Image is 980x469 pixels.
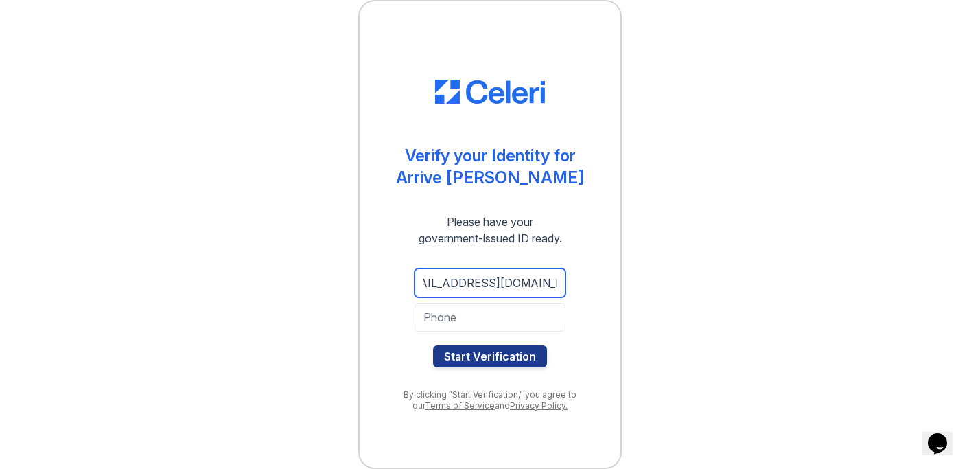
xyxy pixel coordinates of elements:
a: Privacy Policy. [510,400,568,411]
div: Verify your Identity for Arrive [PERSON_NAME] [396,145,584,189]
input: Phone [415,303,565,332]
input: Email [415,268,565,297]
a: Terms of Service [425,400,495,411]
img: CE_Logo_Blue-a8612792a0a2168367f1c8372b55b34899dd931a85d93a1a3d3e32e68fde9ad4.png [435,80,545,104]
button: Start Verification [433,345,547,367]
div: By clicking "Start Verification," you agree to our and [387,389,593,411]
div: Please have your government-issued ID ready. [394,214,587,247]
iframe: chat widget [922,414,966,455]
